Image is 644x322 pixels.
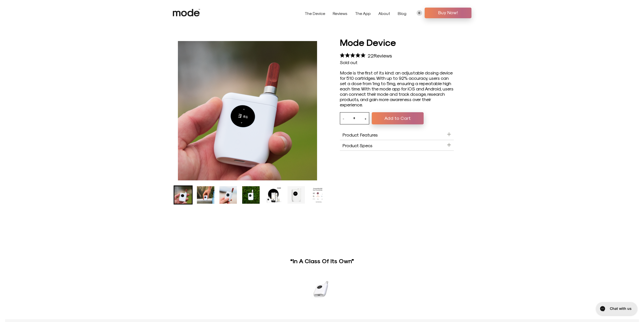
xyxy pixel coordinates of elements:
[343,112,344,124] button: -
[342,132,378,137] span: Product Features
[373,52,392,59] span: Reviews
[173,258,471,299] div: Testimonial
[310,186,327,204] img: Mode Device
[340,60,358,65] span: Sold out
[309,185,328,204] li: Go to slide 7
[342,143,372,148] span: Product Specs
[173,258,471,264] h4: “In A Class Of Its Own”
[425,8,471,18] a: Buy Now!
[593,300,639,317] iframe: Gorgias live chat messenger
[305,11,325,16] a: The Device
[364,112,366,124] button: +
[340,36,454,48] h1: Mode Device
[378,11,390,16] a: About
[173,185,322,204] div: Mode Device product thumbnail
[355,11,371,16] a: The App
[372,112,424,124] button: Add to Cart
[242,186,260,204] img: Mode Device
[178,41,317,180] li: 1 of 8
[367,52,373,59] span: 22
[173,36,322,204] product-gallery: Mode Device product carousel
[173,258,471,299] div: 2 of 3
[178,41,317,180] div: Mode Device product carousel
[174,185,193,204] li: Go to slide 1
[197,186,214,204] img: Mode Device
[241,185,260,204] li: Go to slide 4
[265,186,282,204] img: Mode Device
[219,186,237,204] img: Mode Device
[174,186,192,204] img: Mode Device
[428,9,468,16] span: Buy Now!
[340,51,392,60] div: 22Reviews
[264,185,283,204] li: Go to slide 5
[287,185,306,204] li: Go to slide 6
[333,11,347,16] a: Reviews
[178,41,317,180] img: Mode Device
[340,70,454,107] div: Mode is the first of its kind: an adjustable dosing device for 510 cartridges. With up to 92% acc...
[196,185,215,204] li: Go to slide 2
[417,10,422,16] a: 0
[398,11,406,16] a: Blog
[287,186,305,204] img: Mode Device
[219,185,238,204] li: Go to slide 3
